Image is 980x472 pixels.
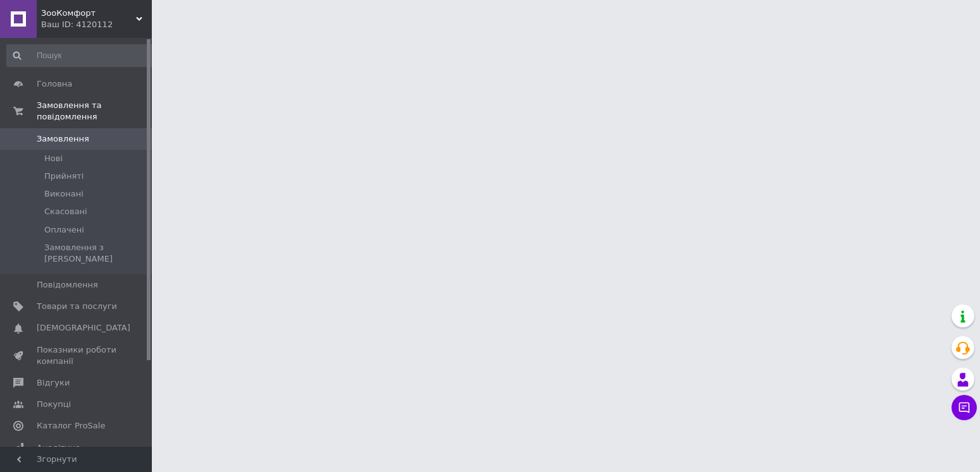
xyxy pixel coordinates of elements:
span: Замовлення та повідомлення [37,100,152,123]
span: Відгуки [37,377,70,389]
span: Аналітика [37,442,80,454]
span: Нові [44,153,63,164]
span: Замовлення [37,133,89,145]
button: Чат з покупцем [952,395,977,420]
div: Ваш ID: 4120112 [41,19,152,30]
span: Повідомлення [37,279,98,291]
span: Скасовані [44,206,87,217]
span: [DEMOGRAPHIC_DATA] [37,322,130,334]
input: Пошук [6,44,156,67]
span: Показники роботи компанії [37,344,117,367]
span: Товари та послуги [37,301,117,312]
span: Головна [37,78,72,90]
span: Виконані [44,188,84,200]
span: Замовлення з [PERSON_NAME] [44,242,155,265]
span: Прийняті [44,171,84,182]
span: Покупці [37,399,71,410]
span: Каталог ProSale [37,420,105,432]
span: ЗооКомфорт [41,8,136,19]
span: Оплачені [44,224,84,236]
